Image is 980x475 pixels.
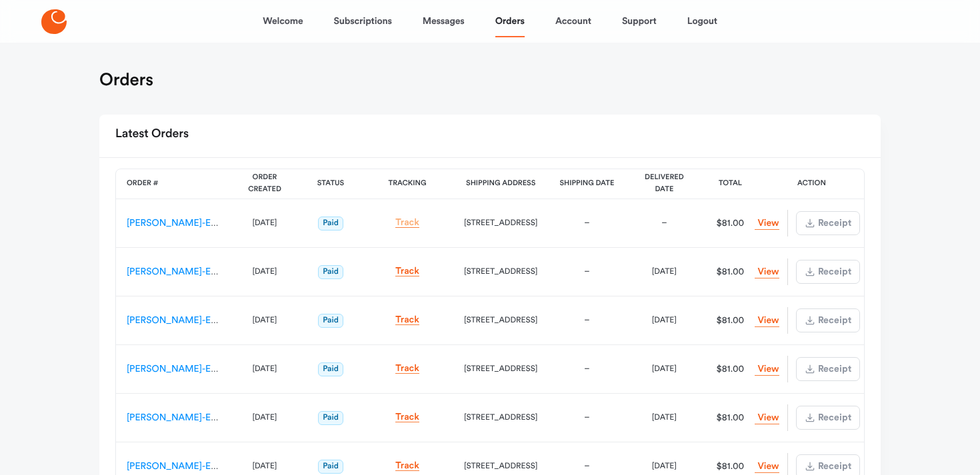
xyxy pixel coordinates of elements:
th: Action [757,169,865,199]
button: Receipt [796,357,860,381]
th: Order Created [229,169,300,199]
th: Total [703,169,757,199]
div: – [559,460,615,473]
div: – [559,217,615,230]
a: View [755,314,779,327]
h2: Latest Orders [115,123,189,147]
div: – [559,411,615,424]
h1: Orders [99,69,153,91]
a: Account [555,5,591,37]
th: Shipping Address [453,169,548,199]
a: [PERSON_NAME]-ES-00131790 [127,364,259,374]
span: Paid [318,460,343,474]
span: Paid [318,362,343,376]
a: [PERSON_NAME]-ES-00162212 [127,219,258,228]
a: View [755,266,779,278]
a: View [755,412,779,424]
div: [DATE] [636,411,692,424]
div: [DATE] [636,314,692,327]
a: Subscriptions [334,5,392,37]
a: Track [395,412,419,422]
a: View [755,217,779,230]
a: [PERSON_NAME]-ES-00142480 [127,316,261,325]
span: Paid [318,314,343,328]
a: Track [395,364,419,374]
div: [STREET_ADDRESS] [464,314,537,327]
div: [DATE] [240,265,289,278]
div: $81.00 [707,460,753,473]
a: Welcome [263,5,303,37]
div: – [559,314,615,327]
a: Track [395,218,419,228]
a: Support [622,5,657,37]
div: $81.00 [707,314,753,327]
div: [DATE] [636,265,692,278]
div: [DATE] [240,362,289,376]
div: – [559,265,615,278]
a: Track [395,266,419,276]
a: View [755,460,779,473]
button: Receipt [796,406,860,430]
div: [STREET_ADDRESS] [464,265,537,278]
button: Receipt [796,308,860,332]
span: Receipt [817,267,851,276]
div: $81.00 [707,217,753,230]
span: Paid [318,265,343,279]
button: Receipt [796,211,860,235]
span: Receipt [817,413,851,422]
div: – [559,362,615,376]
button: Receipt [796,260,860,284]
div: [DATE] [636,460,692,473]
div: [DATE] [240,460,289,473]
div: $81.00 [707,411,753,424]
a: Logout [687,5,717,37]
a: View [755,363,779,376]
a: [PERSON_NAME]-ES-00119994 [127,413,259,422]
div: $81.00 [707,362,753,376]
div: [STREET_ADDRESS] [464,460,537,473]
span: Paid [318,411,343,425]
span: Receipt [817,219,851,228]
div: [DATE] [636,362,692,376]
span: Receipt [817,364,851,374]
div: [DATE] [240,411,289,424]
a: Messages [423,5,465,37]
span: Receipt [817,462,851,471]
th: Status [300,169,361,199]
div: – [636,217,692,230]
th: Shipping Date [548,169,625,199]
span: Paid [318,217,343,231]
div: $81.00 [707,265,753,278]
a: Track [395,315,419,325]
th: Delivered Date [625,169,703,199]
th: Order # [116,169,229,199]
div: [STREET_ADDRESS] [464,362,537,376]
span: Receipt [817,316,851,325]
div: [STREET_ADDRESS] [464,411,537,424]
a: [PERSON_NAME]-ES-00152708 [127,267,259,276]
div: [DATE] [240,217,289,230]
div: [STREET_ADDRESS] [464,217,537,230]
a: Track [395,461,419,471]
div: [DATE] [240,314,289,327]
a: [PERSON_NAME]-ES-00110116 [127,462,255,471]
a: Orders [495,5,525,37]
th: Tracking [361,169,453,199]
